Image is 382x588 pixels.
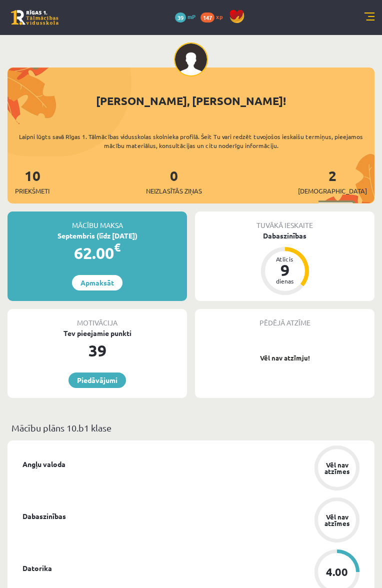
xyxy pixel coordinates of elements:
div: 39 [7,338,187,362]
div: 62.00 [7,241,187,265]
a: Apmaksāt [72,275,122,290]
div: dienas [270,278,300,284]
a: 0Neizlasītās ziņas [146,166,202,196]
a: Dabaszinības [22,511,66,521]
div: Tuvākā ieskaite [195,211,374,230]
a: Vēl nav atzīmes [304,445,369,492]
div: Dabaszinības [195,230,374,241]
span: 147 [200,12,214,22]
div: 4.00 [326,566,348,577]
span: Neizlasītās ziņas [146,186,202,196]
a: Rīgas 1. Tālmācības vidusskola [11,10,58,25]
div: Tev pieejamie punkti [7,328,187,338]
div: Atlicis [270,256,300,262]
div: Vēl nav atzīmes [323,461,351,474]
a: 147 xp [200,12,227,20]
p: Mācību plāns 10.b1 klase [11,421,370,434]
span: € [114,240,120,254]
div: Mācību maksa [7,211,187,230]
div: Septembris (līdz [DATE]) [7,230,187,241]
div: Motivācija [7,309,187,328]
a: 10Priekšmeti [15,166,49,196]
div: Pēdējā atzīme [195,309,374,328]
span: 39 [175,12,186,22]
a: Dabaszinības Atlicis 9 dienas [195,230,374,296]
div: Vēl nav atzīmes [323,513,351,526]
a: Datorika [22,563,52,573]
p: Vēl nav atzīmju! [200,353,369,363]
span: Priekšmeti [15,186,49,196]
div: Laipni lūgts savā Rīgas 1. Tālmācības vidusskolas skolnieka profilā. Šeit Tu vari redzēt tuvojošo... [7,132,374,150]
span: xp [216,12,222,20]
a: Angļu valoda [22,459,65,469]
span: [DEMOGRAPHIC_DATA] [298,186,367,196]
img: Stepans Grigorjevs [174,42,208,76]
a: Vēl nav atzīmes [304,497,369,544]
a: Piedāvājumi [68,372,126,388]
div: 9 [270,262,300,278]
span: mP [187,12,195,20]
div: [PERSON_NAME], [PERSON_NAME]! [7,92,374,109]
a: 2[DEMOGRAPHIC_DATA] [298,166,367,196]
